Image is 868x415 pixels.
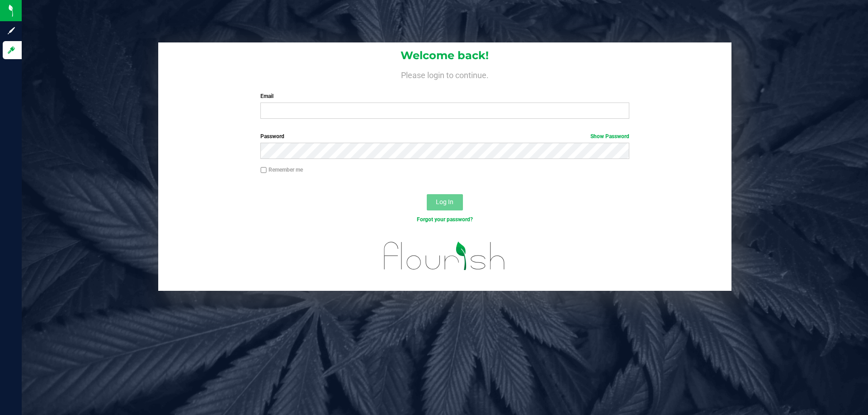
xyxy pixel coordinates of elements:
[7,46,16,55] inline-svg: Log in
[260,133,284,140] span: Password
[373,233,516,279] img: flourish_logo.svg
[260,167,267,173] input: Remember me
[427,194,463,210] button: Log In
[260,92,629,100] label: Email
[158,69,731,79] h4: Please login to continue.
[7,26,16,35] inline-svg: Sign up
[158,50,731,61] h1: Welcome back!
[590,133,629,140] a: Show Password
[436,198,453,205] span: Log In
[417,216,473,223] a: Forgot your password?
[260,166,303,174] label: Remember me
